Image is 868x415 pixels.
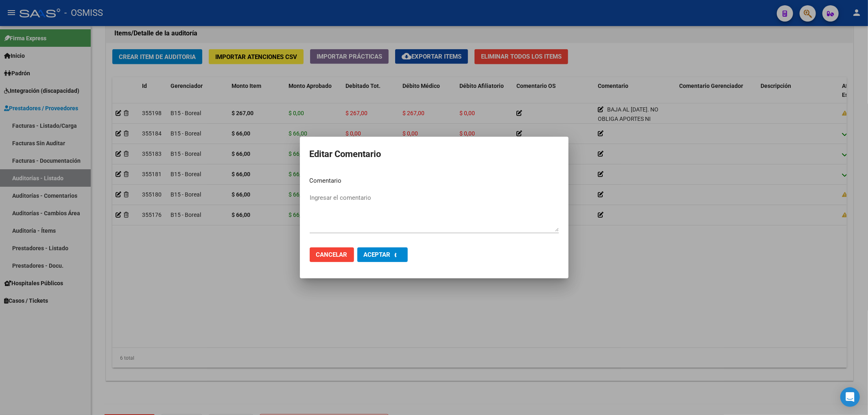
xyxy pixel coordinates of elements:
[357,247,408,262] button: Aceptar
[310,247,354,262] button: Cancelar
[840,387,860,407] div: Open Intercom Messenger
[310,176,559,186] p: Comentario
[364,251,391,258] span: Aceptar
[310,146,559,162] h2: Editar Comentario
[316,251,348,258] span: Cancelar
